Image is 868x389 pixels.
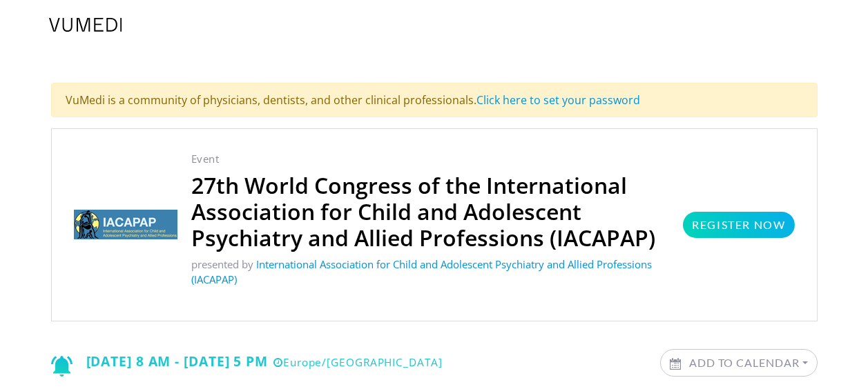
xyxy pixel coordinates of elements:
h2: 27th World Congress of the International Association for Child and Adolescent Psychiatry and Alli... [191,172,670,251]
img: Notification icon [51,356,73,377]
p: Event [191,151,670,167]
p: presented by [191,257,670,288]
a: International Association for Child and Adolescent Psychiatry and Allied Professions (IACAPAP) [191,257,652,287]
div: [DATE] 8 AM - [DATE] 5 PM [51,349,443,377]
a: Register Now [683,212,794,238]
img: Calendar icon [670,358,681,370]
a: Add to Calendar [661,350,817,376]
a: Click here to set your password [476,92,640,108]
small: Europe/[GEOGRAPHIC_DATA] [273,355,443,370]
div: VuMedi is a community of physicians, dentists, and other clinical professionals. [51,83,818,117]
img: VuMedi Logo [49,18,122,32]
img: International Association for Child and Adolescent Psychiatry and Allied Professions (IACAPAP) [74,210,177,239]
